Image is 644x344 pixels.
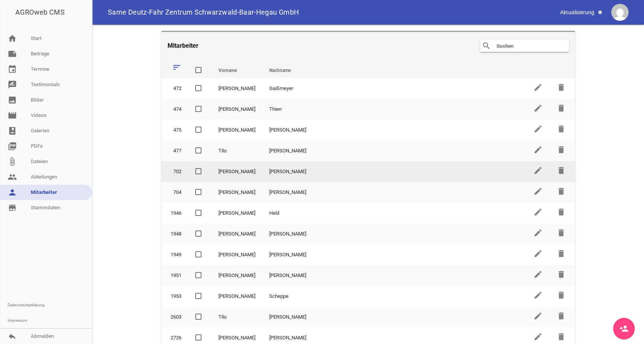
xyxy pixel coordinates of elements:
td: [PERSON_NAME] [262,307,527,327]
td: [PERSON_NAME] [211,78,262,99]
td: 1949 [161,244,188,265]
a: edit [533,108,543,114]
td: [PERSON_NAME] [262,182,527,203]
i: edit [533,311,543,321]
a: edit [533,274,543,280]
i: edit [533,83,543,92]
i: sort [172,63,181,72]
i: edit [533,228,543,237]
i: edit [533,332,543,341]
td: 704 [161,182,188,203]
td: 1948 [161,224,188,244]
td: 1953 [161,286,188,307]
td: Scheppe [262,286,527,307]
i: reply [8,332,17,341]
td: [PERSON_NAME] [211,203,262,224]
i: delete [557,332,566,341]
i: person [8,188,17,197]
a: edit [533,191,543,197]
i: event [8,65,17,74]
i: movie [8,111,17,120]
th: Nachname [262,60,527,78]
td: Gaißmeyer [262,78,527,99]
i: edit [533,104,543,113]
i: edit [533,270,543,279]
td: [PERSON_NAME] [262,120,527,140]
i: store_mall_directory [8,203,17,212]
i: home [8,34,17,43]
i: edit [533,124,543,134]
a: edit [533,337,543,342]
td: 2603 [161,307,188,327]
td: 475 [161,120,188,140]
i: edit [533,166,543,175]
td: [PERSON_NAME] [262,140,527,161]
i: edit [533,145,543,154]
span: Same Deutz-Fahr Zentrum Schwarzwald-Baar-Hegau GmbH [108,9,299,16]
td: [PERSON_NAME] [262,224,527,244]
i: edit [533,291,543,300]
td: [PERSON_NAME] [211,244,262,265]
i: picture_as_pdf [8,142,17,151]
i: delete [557,270,566,279]
td: [PERSON_NAME] [262,161,527,182]
td: [PERSON_NAME] [211,224,262,244]
a: edit [533,233,543,239]
td: [PERSON_NAME] [211,286,262,307]
i: delete [557,124,566,134]
td: 702 [161,161,188,182]
td: 474 [161,99,188,120]
td: Thien [262,99,527,120]
td: Tilo [211,307,262,327]
td: [PERSON_NAME] [211,182,262,203]
td: Held [262,203,527,224]
i: attach_file [8,157,17,166]
i: delete [557,311,566,321]
td: [PERSON_NAME] [262,265,527,286]
i: delete [557,166,566,175]
a: edit [533,87,543,93]
i: person_add [619,324,629,333]
i: delete [557,228,566,237]
a: edit [533,212,543,218]
i: delete [557,145,566,154]
h4: Mitarbeiter [168,32,198,60]
td: [PERSON_NAME] [211,265,262,286]
i: edit [533,207,543,217]
i: edit [533,187,543,196]
i: image [8,95,17,105]
i: search [482,41,491,50]
td: [PERSON_NAME] [211,120,262,140]
td: 472 [161,78,188,99]
i: photo_album [8,126,17,135]
a: edit [533,316,543,322]
td: 477 [161,140,188,161]
td: [PERSON_NAME] [211,99,262,120]
td: [PERSON_NAME] [211,161,262,182]
a: edit [533,150,543,155]
i: people [8,172,17,182]
input: Suchen [496,41,557,50]
a: edit [533,129,543,135]
i: delete [557,104,566,113]
i: note [8,49,17,58]
i: delete [557,187,566,196]
th: Vorname [211,60,262,78]
td: Tilo [211,140,262,161]
td: 1951 [161,265,188,286]
a: edit [533,295,543,301]
i: delete [557,249,566,258]
td: 1946 [161,203,188,224]
a: edit [533,254,543,259]
i: edit [533,249,543,258]
i: delete [557,291,566,300]
a: edit [533,170,543,176]
td: [PERSON_NAME] [262,244,527,265]
i: rate_review [8,80,17,89]
i: delete [557,207,566,217]
i: delete [557,83,566,92]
